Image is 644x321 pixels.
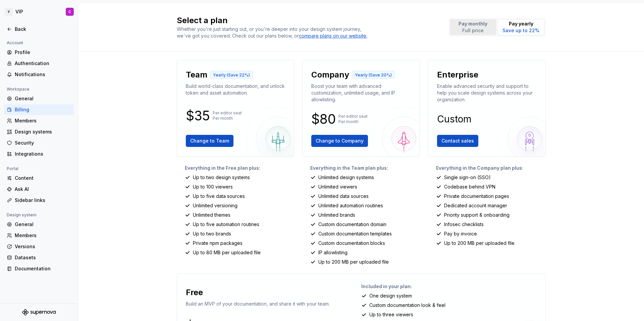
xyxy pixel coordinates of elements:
p: Private documentation pages [444,193,509,200]
p: Unlimited brands [318,212,355,218]
div: Billing [15,106,71,113]
p: Custom documentation domain [318,221,386,228]
p: Team [186,69,207,80]
p: Build world-class documentation, and unlock token and asset automation. [186,83,285,96]
a: Members [4,230,74,241]
p: Pay monthly [459,20,487,27]
span: Contact sales [441,138,474,144]
div: Datasets [15,254,71,261]
a: Integrations [4,149,74,159]
button: Change to Team [186,135,233,147]
a: Security [4,138,74,148]
p: Yearly (Save 22%) [213,72,250,78]
div: Members [15,117,71,124]
p: Up to 100 viewers [193,183,233,190]
p: Boost your team with advanced customization, unlimited usage, and IP allowlisting. [311,83,411,103]
a: Back [4,24,74,35]
div: General [15,95,71,102]
p: Included in your plan: [361,283,540,290]
p: Single sign-on (SSO) [444,174,491,181]
button: VVIPC [1,4,76,19]
a: Members [4,115,74,126]
button: Pay monthlyFull price [450,19,496,35]
div: Authentication [15,60,71,67]
svg: Supernova Logo [22,309,56,316]
div: Account [4,39,26,47]
p: Build an MVP of your documentation, and share it with your team. [186,301,330,307]
div: Profile [15,49,71,56]
p: Free [186,287,203,298]
div: Integrations [15,151,71,157]
div: Security [15,140,71,146]
a: Authentication [4,58,74,69]
a: Sidebar links [4,195,74,206]
a: Content [4,173,74,183]
p: Save up to 22% [502,27,539,34]
p: Infosec checklists [444,221,484,228]
p: Custom documentation templates [318,230,392,237]
div: Portal [4,165,21,173]
a: Datasets [4,252,74,263]
p: Company [311,69,349,80]
p: Everything in the Free plan plus: [185,165,294,171]
a: Notifications [4,69,74,80]
p: Unlimited viewers [318,183,357,190]
div: Design system [4,211,39,219]
div: Ask AI [15,186,71,193]
p: Up to three viewers [369,311,413,318]
p: Unlimited data sources [318,193,369,200]
h2: Select a plan [177,15,440,26]
p: Codebase behind VPN [444,183,495,190]
p: Per editor seat Per month [338,114,368,124]
p: Unlimited design systems [318,174,374,181]
button: Pay yearlySave up to 22% [498,19,544,35]
div: V [5,8,13,16]
p: Up to five automation routines [193,221,259,228]
p: Up to two brands [193,230,231,237]
p: Pay yearly [502,20,539,27]
p: Unlimited automation routines [318,202,383,209]
div: Notifications [15,71,71,78]
p: Enable advanced security and support to help you scale design systems across your organization. [437,83,537,103]
a: General [4,93,74,104]
p: Pay by invoice [444,230,477,237]
p: Up to two design systems [193,174,250,181]
div: Back [15,26,71,33]
a: Design systems [4,126,74,137]
p: IP allowlisting [318,249,347,256]
p: Full price [459,27,487,34]
p: Private npm packages [193,240,243,247]
div: Sidebar links [15,197,71,204]
p: Up to 200 MB per uploaded file [444,240,515,247]
p: Custom [437,115,472,123]
span: Change to Team [190,138,229,144]
div: Members [15,232,71,239]
a: Billing [4,104,74,115]
p: Up to 80 MB per uploaded file [193,249,261,256]
div: Content [15,175,71,181]
a: compare plans on our website. [299,33,367,39]
a: Ask AI [4,184,74,195]
div: VIP [15,8,23,15]
p: Everything in the Team plan plus: [310,165,420,171]
a: Profile [4,47,74,58]
p: Priority support & onboarding [444,212,509,218]
p: Everything in the Company plan plus: [436,165,546,171]
p: Unlimited versioning [193,202,237,209]
a: Documentation [4,263,74,274]
div: Documentation [15,265,71,272]
div: Whether you're just starting out, or you're deeper into your design system journey, we've got you... [177,26,371,39]
p: Up to five data sources [193,193,245,200]
p: Unlimited themes [193,212,230,218]
button: Contact sales [437,135,478,147]
p: $80 [311,115,336,123]
p: Custom documentation blocks [318,240,385,247]
p: One design system [369,292,412,299]
p: $35 [186,112,210,120]
p: Per editor seat Per month [213,110,242,121]
a: Versions [4,241,74,252]
div: Workspace [4,85,32,93]
p: Dedicated account manager [444,202,507,209]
